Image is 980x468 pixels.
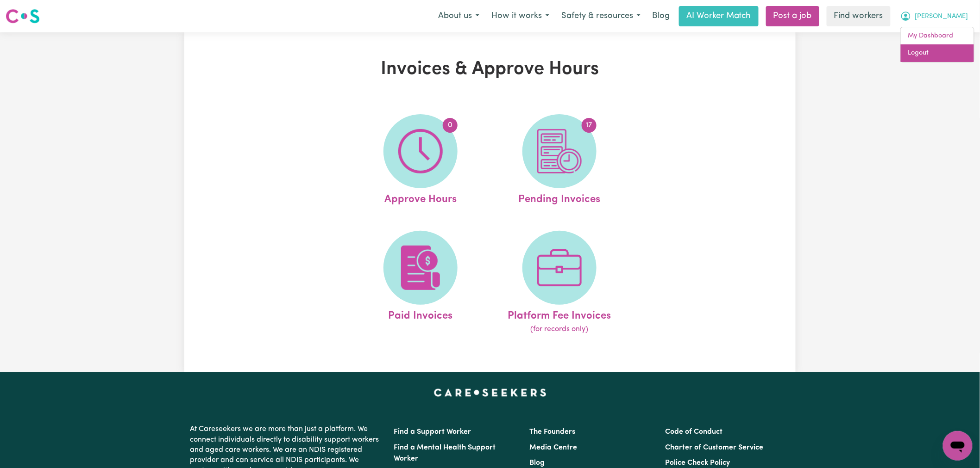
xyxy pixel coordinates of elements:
a: Post a job [766,6,819,26]
a: My Dashboard [901,27,974,45]
span: Platform Fee Invoices [508,305,611,324]
span: Pending Invoices [518,188,600,208]
a: Careseekers logo [6,6,40,27]
a: Careseekers home page [434,389,547,396]
a: Charter of Customer Service [666,444,764,451]
span: 0 [443,118,458,133]
a: Paid Invoices [354,231,487,335]
a: Media Centre [529,444,577,451]
span: 17 [582,118,597,133]
a: The Founders [529,428,575,436]
iframe: Button to launch messaging window [943,431,973,461]
a: Police Check Policy [666,459,730,467]
button: Safety & resources [555,6,647,26]
h1: Invoices & Approve Hours [292,58,688,80]
a: Blog [647,6,675,26]
a: Find a Support Worker [394,428,471,436]
a: Pending Invoices [493,114,626,208]
a: Blog [529,459,545,467]
a: Logout [901,44,974,62]
a: Code of Conduct [666,428,723,436]
a: Approve Hours [354,114,487,208]
span: Paid Invoices [388,305,452,324]
button: My Account [894,6,974,26]
a: AI Worker Match [679,6,759,26]
a: Platform Fee Invoices(for records only) [493,231,626,335]
div: My Account [900,27,974,62]
a: Find a Mental Health Support Worker [394,444,496,462]
a: Find workers [827,6,891,26]
button: About us [432,6,485,26]
span: Approve Hours [384,188,457,208]
span: (for records only) [530,324,588,335]
span: [PERSON_NAME] [915,12,968,22]
button: How it works [485,6,555,26]
img: Careseekers logo [6,8,40,25]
